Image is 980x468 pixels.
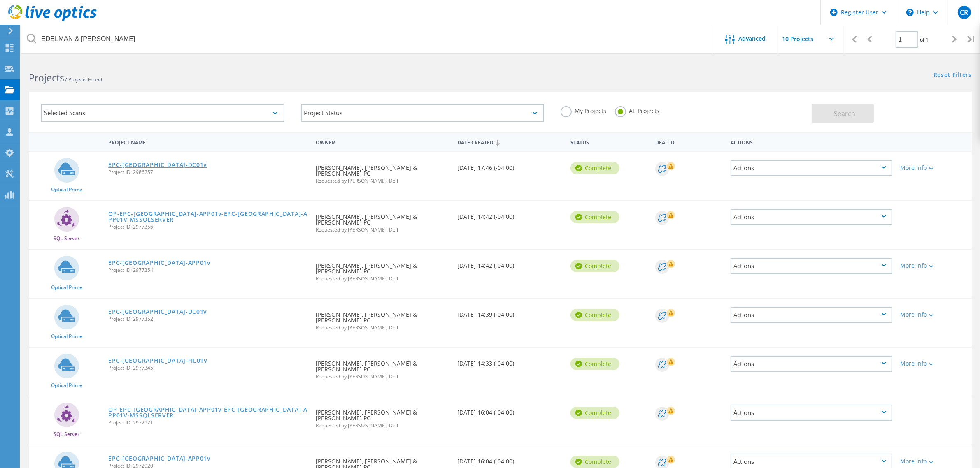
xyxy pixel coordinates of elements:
[108,260,210,266] a: EPC-[GEOGRAPHIC_DATA]-APP01v
[726,134,896,149] div: Actions
[901,312,968,317] div: More Info
[108,225,307,229] span: Project ID: 2977356
[104,134,312,149] div: Project Name
[316,325,449,330] span: Requested by [PERSON_NAME], Dell
[108,211,307,222] a: OP-EPC-[GEOGRAPHIC_DATA]-APP01v-EPC-[GEOGRAPHIC_DATA]-APP01V-MSSQLSERVER
[108,456,210,461] a: EPC-[GEOGRAPHIC_DATA]-APP01v
[312,134,453,149] div: Owner
[108,358,207,364] a: EPC-[GEOGRAPHIC_DATA]-FIL01v
[51,383,82,388] span: Optical Prime
[812,104,874,123] button: Search
[316,423,449,428] span: Requested by [PERSON_NAME], Dell
[453,299,566,326] div: [DATE] 14:39 (-04:00)
[108,268,307,273] span: Project ID: 2977354
[566,134,651,149] div: Status
[108,366,307,371] span: Project ID: 2977345
[312,348,453,387] div: [PERSON_NAME], [PERSON_NAME] & [PERSON_NAME] PC
[570,211,619,223] div: Complete
[570,260,619,272] div: Complete
[64,76,102,83] span: 7 Projects Found
[51,187,82,192] span: Optical Prime
[312,201,453,241] div: [PERSON_NAME], [PERSON_NAME] & [PERSON_NAME] PC
[108,309,207,315] a: EPC-[GEOGRAPHIC_DATA]-DC01v
[29,71,64,84] b: Projects
[570,456,619,468] div: Complete
[731,160,892,176] div: Actions
[8,17,97,23] a: Live Optics Dashboard
[108,170,307,175] span: Project ID: 2986257
[901,459,968,464] div: More Info
[312,396,453,436] div: [PERSON_NAME], [PERSON_NAME] & [PERSON_NAME] PC
[844,25,861,54] div: |
[570,407,619,419] div: Complete
[901,165,968,171] div: More Info
[312,152,453,192] div: [PERSON_NAME], [PERSON_NAME] & [PERSON_NAME] PC
[108,420,307,425] span: Project ID: 2972921
[570,358,619,370] div: Complete
[54,432,79,437] span: SQL Server
[21,25,713,53] input: Search projects by name, owner, ID, company, etc
[901,263,968,269] div: More Info
[108,162,207,168] a: EPC-[GEOGRAPHIC_DATA]-DC01v
[316,374,449,379] span: Requested by [PERSON_NAME], Dell
[570,162,619,174] div: Complete
[731,258,892,274] div: Actions
[963,25,980,54] div: |
[312,250,453,290] div: [PERSON_NAME], [PERSON_NAME] & [PERSON_NAME] PC
[51,334,82,339] span: Optical Prime
[54,236,79,241] span: SQL Server
[731,356,892,372] div: Actions
[901,361,968,366] div: More Info
[960,9,968,16] span: CR
[920,36,929,43] span: of 1
[312,299,453,338] div: [PERSON_NAME], [PERSON_NAME] & [PERSON_NAME] PC
[453,201,566,228] div: [DATE] 14:42 (-04:00)
[453,250,566,277] div: [DATE] 14:42 (-04:00)
[301,104,544,122] div: Project Status
[906,9,914,16] svg: \n
[453,134,566,150] div: Date Created
[453,152,566,179] div: [DATE] 17:46 (-04:00)
[834,109,855,118] span: Search
[453,348,566,375] div: [DATE] 14:33 (-04:00)
[739,36,766,42] span: Advanced
[316,178,449,183] span: Requested by [PERSON_NAME], Dell
[108,317,307,322] span: Project ID: 2977352
[731,209,892,225] div: Actions
[51,285,82,290] span: Optical Prime
[933,72,972,79] a: Reset Filters
[651,134,726,149] div: Deal Id
[453,396,566,424] div: [DATE] 16:04 (-04:00)
[731,405,892,421] div: Actions
[41,104,284,122] div: Selected Scans
[570,309,619,321] div: Complete
[731,307,892,323] div: Actions
[108,407,307,418] a: OP-EPC-[GEOGRAPHIC_DATA]-APP01v-EPC-[GEOGRAPHIC_DATA]-APP01V-MSSQLSERVER
[316,276,449,281] span: Requested by [PERSON_NAME], Dell
[316,227,449,232] span: Requested by [PERSON_NAME], Dell
[561,106,607,114] label: My Projects
[615,106,660,114] label: All Projects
